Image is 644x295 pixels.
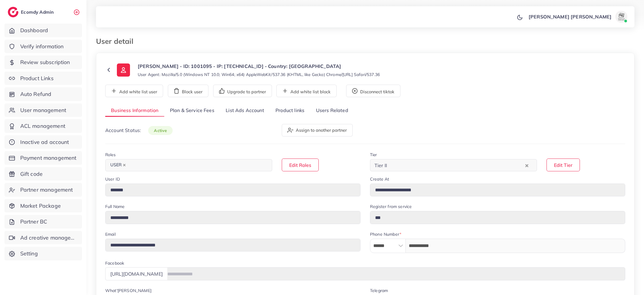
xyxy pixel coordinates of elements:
span: Dashboard [20,27,48,34]
img: avatar [615,11,627,23]
a: Setting [4,247,82,260]
a: Payment management [4,151,82,165]
span: Partner management [20,186,73,194]
span: Auto Refund [20,90,52,98]
span: Gift code [20,170,43,178]
a: [PERSON_NAME] [PERSON_NAME]avatar [525,11,630,23]
div: Search for option [105,159,272,171]
span: Inactive ad account [20,138,69,146]
a: Product Links [4,72,82,85]
span: User management [20,106,66,114]
span: Market Package [20,202,61,210]
span: Payment management [20,154,77,162]
a: Dashboard [4,24,82,37]
a: Review subscription [4,55,82,69]
a: logoEcomdy Admin [8,7,55,17]
span: Setting [20,250,38,257]
input: Search for option [129,161,264,170]
a: Verify information [4,40,82,53]
a: Partner BC [4,215,82,229]
span: Verify information [20,43,64,50]
a: User management [4,103,82,117]
span: ACL management [20,122,65,130]
a: Auto Refund [4,87,82,101]
a: Ad creative management [4,231,82,245]
span: Ad creative management [20,234,78,242]
div: Search for option [370,159,537,171]
p: [PERSON_NAME] [PERSON_NAME] [529,13,612,20]
a: Market Package [4,199,82,213]
span: Product Links [20,74,54,82]
input: Search for option [389,161,524,170]
a: Partner management [4,183,82,197]
a: Gift code [4,167,82,181]
a: ACL management [4,119,82,133]
img: logo [8,7,18,17]
a: Inactive ad account [4,135,82,149]
span: Partner BC [20,218,47,226]
span: Review subscription [20,58,70,66]
h2: Ecomdy Admin [21,9,55,15]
